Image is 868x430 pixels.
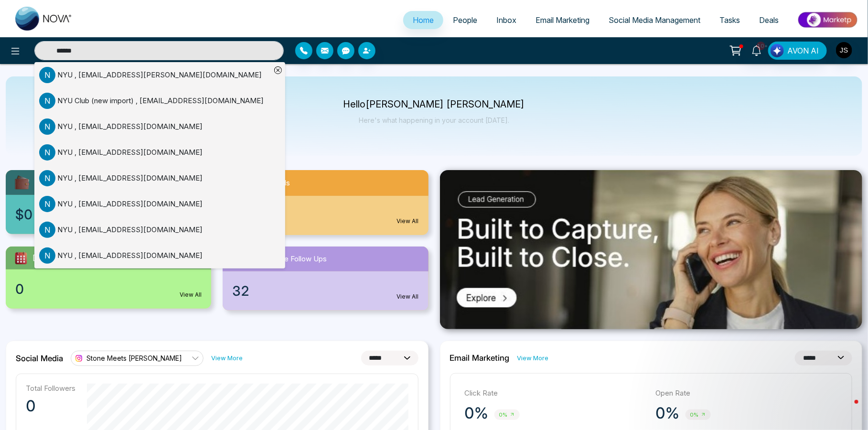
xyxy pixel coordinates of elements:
iframe: Intercom notifications message [677,337,868,404]
a: View All [180,290,202,299]
p: Open Rate [656,388,837,399]
p: 0% [465,404,489,423]
p: N [39,247,55,264]
p: N [39,67,55,83]
img: User Avatar [836,42,852,58]
span: Social Media Management [609,15,700,25]
p: Hello [PERSON_NAME] [PERSON_NAME] [343,100,525,108]
a: Home [403,11,443,29]
span: $0 [15,204,32,225]
span: 0% [686,409,711,420]
span: 10+ [757,42,765,50]
span: Inbox [496,15,516,25]
iframe: Intercom live chat [836,398,858,420]
span: People [453,15,477,25]
div: NYU Club (new import) , [EMAIL_ADDRESS][DOMAIN_NAME] [57,96,264,107]
span: Deals [759,15,779,25]
a: 10+ [745,42,768,58]
button: AVON AI [768,42,827,60]
img: todayTask.svg [13,250,29,266]
img: . [440,170,863,329]
div: NYU , [EMAIL_ADDRESS][DOMAIN_NAME] [57,250,203,261]
span: Tasks [719,15,740,25]
a: Email Marketing [526,11,599,29]
div: NYU , [EMAIL_ADDRESS][DOMAIN_NAME] [57,147,203,158]
a: Deals [750,11,788,29]
p: 0 [26,397,75,416]
span: AVON AI [787,45,819,56]
div: NYU , [EMAIL_ADDRESS][DOMAIN_NAME] [57,121,203,132]
a: Inbox [487,11,526,29]
span: 32 [232,281,249,301]
a: Tasks [710,11,750,29]
h2: Social Media [16,354,63,363]
p: N [39,196,55,212]
img: availableCredit.svg [13,174,31,191]
p: N [39,144,55,161]
div: NYU , [EMAIL_ADDRESS][DOMAIN_NAME] [57,173,203,184]
a: New Leads852View All [217,170,434,235]
p: N [39,170,55,186]
p: 0% [656,404,680,423]
span: [DATE] Task [32,253,74,264]
span: Home [413,15,434,25]
p: N [39,93,55,109]
a: People [443,11,487,29]
p: Total Followers [26,384,75,393]
span: Email Marketing [536,15,589,25]
a: View More [211,354,243,363]
span: Stone Meets [PERSON_NAME] [86,354,182,363]
span: 0% [494,409,520,420]
span: Incomplete Follow Ups [251,254,327,265]
a: Incomplete Follow Ups32View All [217,247,434,311]
h2: Email Marketing [450,353,510,363]
a: View More [517,354,549,363]
img: Market-place.gif [793,9,862,31]
p: N [39,222,55,238]
p: Here's what happening in your account [DATE]. [343,116,525,124]
img: instagram [74,354,84,363]
p: Click Rate [465,388,646,399]
img: Lead Flow [771,44,784,57]
img: Nova CRM Logo [15,7,73,31]
span: 0 [15,279,24,299]
div: NYU , [EMAIL_ADDRESS][DOMAIN_NAME] [57,225,203,236]
a: Social Media Management [599,11,710,29]
p: N [39,118,55,135]
div: NYU , [EMAIL_ADDRESS][DOMAIN_NAME] [57,199,203,210]
a: View All [397,217,419,226]
div: NYU , [EMAIL_ADDRESS][PERSON_NAME][DOMAIN_NAME] [57,70,262,81]
a: View All [397,292,419,301]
